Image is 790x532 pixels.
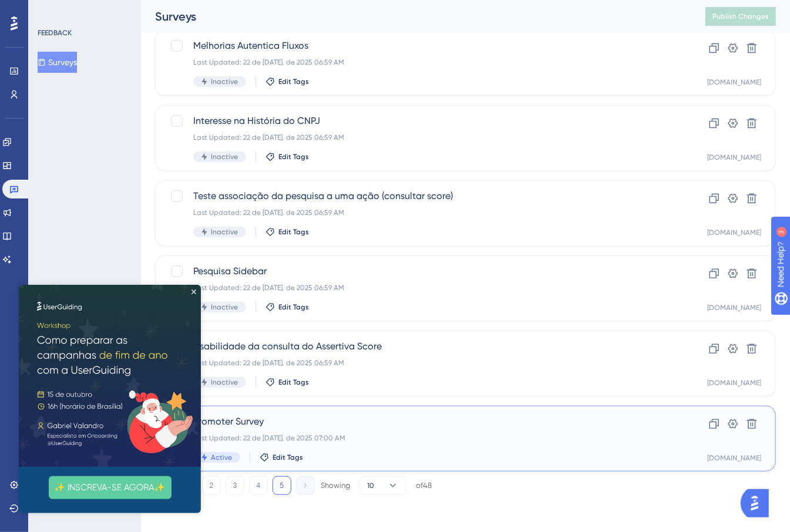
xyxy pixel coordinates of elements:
div: Last Updated: 22 de [DATE]. de 2025 06:59 AM [193,283,644,292]
span: Inactive [211,152,238,161]
button: 5 [273,476,291,495]
button: Edit Tags [265,302,309,312]
span: Edit Tags [278,152,309,161]
div: 3 [82,6,85,15]
button: Edit Tags [265,378,309,387]
div: [DOMAIN_NAME] [707,453,761,463]
div: [DOMAIN_NAME] [707,153,761,162]
span: Inactive [211,77,238,86]
span: Inactive [211,302,238,312]
button: ✨ INSCREVA-SE AGORA✨ [30,191,153,214]
iframe: UserGuiding AI Assistant Launcher [741,486,776,521]
span: Inactive [211,227,238,237]
div: Last Updated: 22 de [DATE]. de 2025 06:59 AM [193,358,644,368]
span: Edit Tags [278,302,309,312]
button: Edit Tags [265,152,309,161]
span: Edit Tags [273,453,303,462]
button: Surveys [38,52,77,73]
div: Surveys [155,8,676,25]
button: 10 [359,476,406,495]
div: of 48 [416,480,432,491]
div: Last Updated: 22 de [DATE]. de 2025 06:59 AM [193,133,644,142]
div: [DOMAIN_NAME] [707,228,761,237]
span: Melhorias Autentica Fluxos [193,39,644,53]
span: 10 [367,481,374,490]
span: Pesquisa Sidebar [193,264,644,278]
div: Showing [321,480,350,491]
div: Last Updated: 22 de [DATE]. de 2025 06:59 AM [193,58,644,67]
span: Edit Tags [278,227,309,237]
span: Promoter Survey [193,415,644,429]
div: [DOMAIN_NAME] [707,78,761,87]
button: Edit Tags [265,227,309,237]
span: Interesse na História do CNPJ [193,114,644,128]
div: [DOMAIN_NAME] [707,303,761,312]
span: Publish Changes [712,12,769,21]
button: Edit Tags [260,453,303,462]
button: 4 [249,476,268,495]
span: Inactive [211,378,238,387]
button: 2 [202,476,221,495]
div: Last Updated: 22 de [DATE]. de 2025 07:00 AM [193,433,644,443]
span: Usabilidade da consulta do Assertiva Score [193,339,644,353]
button: Publish Changes [705,7,776,26]
button: Edit Tags [265,77,309,86]
span: Teste associação da pesquisa a uma ação (consultar score) [193,189,644,203]
span: Edit Tags [278,77,309,86]
span: Edit Tags [278,378,309,387]
button: 3 [226,476,244,495]
div: [DOMAIN_NAME] [707,378,761,388]
div: FEEDBACK [38,28,72,38]
span: Active [211,453,232,462]
div: Last Updated: 22 de [DATE]. de 2025 06:59 AM [193,208,644,217]
div: Close Preview [173,5,177,9]
span: Need Help? [28,3,73,17]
